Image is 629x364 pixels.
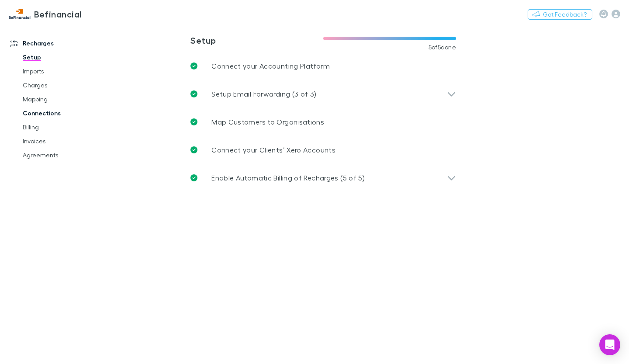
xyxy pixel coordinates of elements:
img: Befinancial's Logo [9,9,31,19]
p: Setup Email Forwarding (3 of 3) [211,89,316,99]
a: Imports [14,64,113,78]
button: Got Feedback? [528,9,592,20]
p: Enable Automatic Billing of Recharges (5 of 5) [211,173,365,183]
p: Connect your Accounting Platform [211,61,330,71]
a: Connections [14,106,113,120]
a: Billing [14,120,113,134]
p: Connect your Clients’ Xero Accounts [211,145,335,155]
a: Mapping [14,92,113,106]
a: Recharges [2,36,113,50]
div: Open Intercom Messenger [599,334,620,355]
h3: Setup [190,35,323,45]
a: Charges [14,78,113,92]
a: Invoices [14,134,113,148]
p: Map Customers to Organisations [211,117,324,127]
div: Setup Email Forwarding (3 of 3) [183,80,463,108]
a: Connect your Accounting Platform [183,52,463,80]
a: Agreements [14,148,113,162]
a: Connect your Clients’ Xero Accounts [183,136,463,164]
span: 5 of 5 done [429,44,456,51]
div: Enable Automatic Billing of Recharges (5 of 5) [183,164,463,192]
a: Befinancial [3,3,87,24]
a: Setup [14,50,113,64]
a: Map Customers to Organisations [183,108,463,136]
h3: Befinancial [34,9,82,19]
